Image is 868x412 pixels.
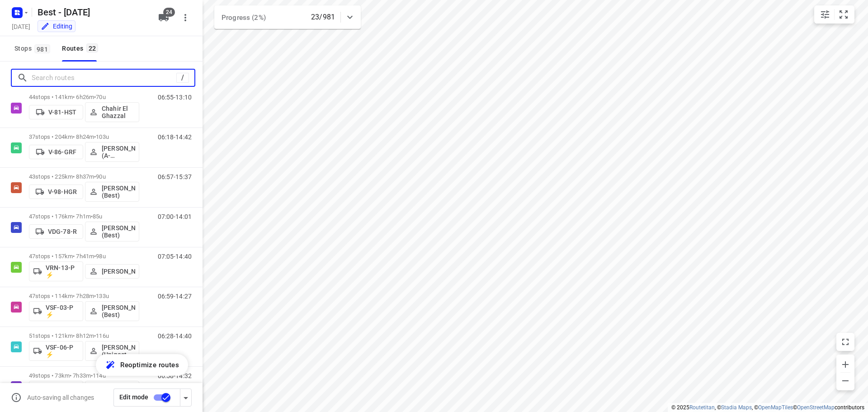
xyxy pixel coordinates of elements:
p: VDG-78-R [48,228,77,235]
p: V-98-HGR [48,188,77,195]
button: V-98-HGR [29,185,83,199]
p: VSF-06-P ⚡ [46,344,79,358]
p: 06:18-14:42 [158,133,192,141]
span: • [94,133,96,140]
span: 90u [96,173,105,180]
span: • [94,332,96,339]
div: You are currently in edit mode. [41,22,72,31]
a: Routetitan [689,404,715,411]
span: 116u [96,332,109,339]
button: [PERSON_NAME] (Best) [85,182,139,202]
li: © 2025 , © , © © contributors [671,404,864,411]
span: Progress (2%) [222,14,266,22]
p: 23/981 [311,12,335,23]
button: Chahir El Ghazzal [85,102,139,122]
button: Fit zoom [835,5,853,24]
p: 47 stops • 157km • 7h41m [29,253,139,260]
button: VSF-03-P ⚡ [29,301,83,321]
button: [PERSON_NAME] (Best) [85,301,139,321]
span: 103u [96,133,109,140]
p: VRN-13-P ⚡ [46,264,79,279]
p: Auto-saving all changes [27,394,94,401]
button: Eugenio van den Heuvel (ZZP - Best) [85,381,139,401]
p: 07:05-14:40 [158,253,192,260]
p: [PERSON_NAME] (Best) [102,304,135,318]
button: Reoptimize routes [96,354,188,376]
button: [PERSON_NAME] (Unipost - Best - ZZP) [85,341,139,361]
a: Stadia Maps [721,404,752,411]
p: 51 stops • 121km • 8h12m [29,332,139,339]
p: [PERSON_NAME] [102,268,135,275]
span: • [94,253,96,260]
h5: Project date [8,21,34,32]
button: VSF-06-P ⚡ [29,341,83,361]
p: 44 stops • 141km • 6h26m [29,94,139,100]
p: 47 stops • 176km • 7h1m [29,213,139,220]
span: 114u [93,372,106,379]
span: Reoptimize routes [120,359,179,371]
p: 06:28-14:40 [158,332,192,340]
span: 24 [163,8,175,17]
button: VDG-78-R [29,224,83,239]
p: 07:00-14:01 [158,213,192,220]
p: 43 stops • 225km • 8h37m [29,173,139,180]
p: [PERSON_NAME] (Unipost - Best - ZZP) [102,344,135,358]
button: [PERSON_NAME] (A-flexibleservice - Best- ZZP) [85,142,139,162]
p: VSF-03-P ⚡ [46,304,79,318]
span: 85u [93,213,102,220]
button: [PERSON_NAME] [85,264,139,279]
p: 47 stops • 114km • 7h28m [29,293,139,299]
a: OpenMapTiles [758,404,793,411]
span: 981 [34,44,50,53]
button: VRN-13-P ⚡ [29,261,83,281]
div: / [176,73,189,83]
span: • [94,293,96,299]
span: 22 [86,43,99,52]
button: More [176,9,194,27]
p: Chahir El Ghazzal [102,105,135,119]
p: 49 stops • 73km • 7h33m [29,372,139,379]
div: Routes [62,43,101,54]
button: V-81-HST [29,105,83,119]
p: V-81-HST [48,109,76,116]
input: Search routes [32,71,176,85]
p: [PERSON_NAME] (A-flexibleservice - Best- ZZP) [102,145,135,159]
span: • [91,372,93,379]
span: 98u [96,253,105,260]
span: Edit mode [119,393,148,401]
a: OpenStreetMap [797,404,835,411]
h5: Rename [34,5,151,19]
div: Progress (2%)23/981 [214,5,361,29]
p: 37 stops • 204km • 8h24m [29,133,139,140]
span: 70u [96,94,105,100]
span: • [94,94,96,100]
div: small contained button group [814,5,854,24]
p: 06:55-13:10 [158,94,192,101]
span: Stops [14,43,53,54]
p: [PERSON_NAME] (Best) [102,224,135,239]
div: Driver app settings [180,392,191,403]
button: [PERSON_NAME] (Best) [85,222,139,242]
p: 06:59-14:27 [158,293,192,300]
p: V-86-GRF [48,148,76,156]
button: V-86-GRF [29,145,83,159]
p: 06:57-15:37 [158,173,192,180]
button: 24 [155,9,173,27]
span: • [91,213,93,220]
p: 06:58-14:32 [158,372,192,379]
span: 133u [96,293,109,299]
span: • [94,173,96,180]
p: [PERSON_NAME] (Best) [102,185,135,199]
